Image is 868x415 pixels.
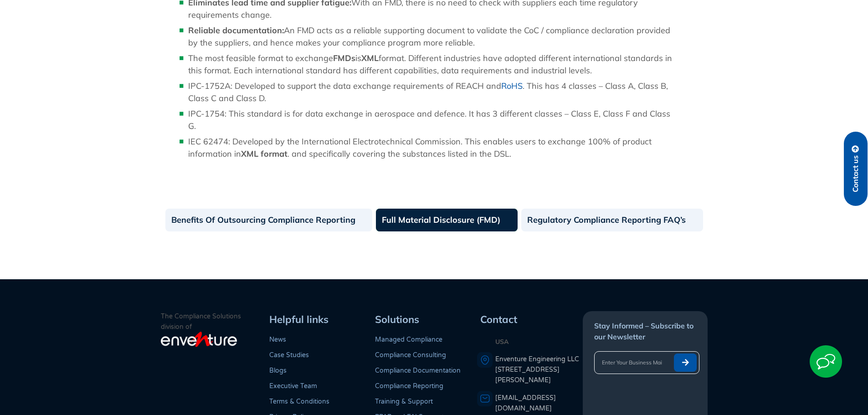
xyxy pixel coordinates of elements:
a: News [269,336,286,343]
a: Compliance Consulting [375,351,446,359]
span: is [355,53,361,63]
a: Executive Team [269,382,317,390]
a: Managed Compliance [375,336,442,343]
span: The most feasible format to exchange [188,53,333,63]
a: RoHS [501,81,523,91]
a: Contact us [844,132,868,206]
b: XML [361,53,379,63]
span: IEC 62474: Developed by the International Electrotechnical Commission. This enables users to exch... [188,136,652,159]
a: [EMAIL_ADDRESS][DOMAIN_NAME] [495,394,556,412]
span: Contact us [852,155,860,192]
a: Terms & Conditions [269,398,329,405]
span: IPC-1754: This standard is for data exchange in aerospace and defence. It has 3 different classes... [188,108,670,131]
a: Training & Support [375,398,433,405]
input: Enter Your Business Mail ID [595,354,670,372]
span: An FMD acts as a reliable supporting document to validate the CoC / compliance declaration provid... [188,25,670,48]
p: The Compliance Solutions division of [161,311,267,332]
a: Case Studies [269,351,309,359]
span: Helpful links [269,313,329,326]
img: An envelope representing an email [477,391,493,407]
span: Solutions [375,313,419,326]
a: Compliance Documentation [375,367,461,374]
a: Benefits Of Outsourcing Compliance Reporting [165,209,373,231]
img: A pin icon representing a location [477,352,493,368]
a: Regulatory Compliance Reporting FAQ’s [521,209,703,231]
span: IPC-1752A: Developed to support the data exchange requirements of REACH and . This has 4 classes ... [188,81,668,103]
a: Full Material Disclosure (FMD) [376,209,518,231]
span: Stay Informed – Subscribe to our Newsletter [594,321,693,341]
img: enventure-light-logo_s [161,331,237,348]
b: FMDs [333,53,355,63]
a: Compliance Reporting [375,382,443,390]
b: XML format [241,149,288,159]
span: format. Different industries have adopted different international standards in this format. Each ... [188,53,672,76]
a: Enventure Engineering LLC[STREET_ADDRESS][PERSON_NAME] [495,354,581,386]
span: Contact [480,313,517,326]
img: Start Chat [810,345,842,378]
span: . and specifically covering the substances listed in the DSL. [288,149,511,159]
b: Reliable documentation: [188,25,284,36]
strong: USA [495,338,509,346]
a: Blogs [269,367,287,374]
